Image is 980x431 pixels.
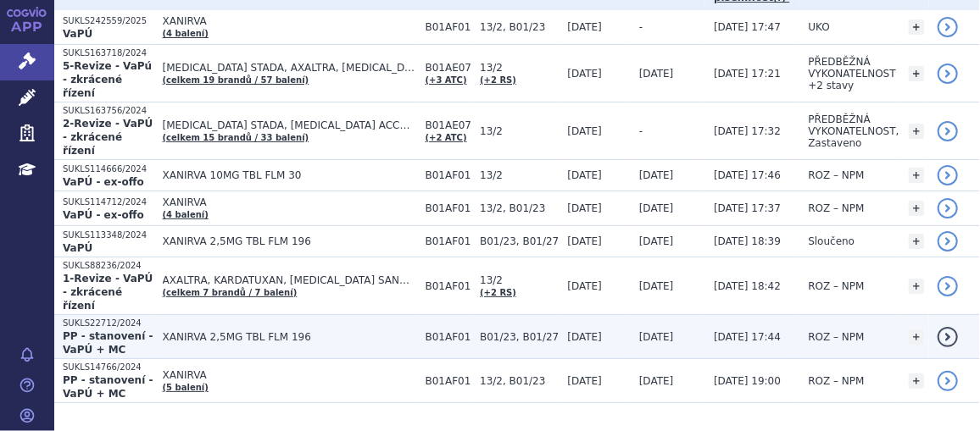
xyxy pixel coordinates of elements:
a: + [909,373,924,389]
a: detail [938,165,958,185]
span: XANIRVA [163,369,417,381]
span: ROZ – NPM [808,169,864,181]
span: B01AF01 [426,331,472,343]
a: detail [938,276,958,296]
span: [DATE] [567,169,602,181]
span: [DATE] [567,68,602,80]
strong: VaPÚ [63,28,92,40]
a: (5 balení) [163,383,209,392]
span: [DATE] [567,280,602,292]
span: [DATE] 17:47 [714,21,781,33]
span: [DATE] 17:46 [714,169,781,181]
span: UKO [808,21,829,33]
a: detail [938,371,958,391]
span: [MEDICAL_DATA] STADA, [MEDICAL_DATA] ACCORD, [MEDICAL_DATA] VIATRIS… [163,119,417,131]
span: [DATE] [639,202,674,214]
span: [DATE] [639,280,674,292]
a: + [909,19,924,35]
a: detail [938,121,958,141]
span: ROZ – NPM [808,375,864,387]
span: 13/2, B01/23 [480,375,559,387]
span: [DATE] [567,331,602,343]
strong: 5-Revize - VaPú - zkrácené řízení [63,60,152,99]
span: B01/23, B01/27 [480,235,559,247]
a: detail [938,17,958,37]
span: [DATE] [639,375,674,387]
a: (celkem 19 brandů / 57 balení) [163,75,309,85]
span: Sloučeno [808,235,855,247]
a: detail [938,231,958,251]
p: SUKLS114666/2024 [63,163,154,175]
a: + [909,234,924,249]
strong: VaPÚ - ex-offo [63,209,144,221]
span: PŘEDBĚŽNÁ VYKONATELNOST +2 stavy [808,56,895,91]
p: SUKLS14766/2024 [63,362,154,373]
span: [DATE] 17:37 [714,202,781,214]
span: 13/2 [480,62,559,74]
span: [DATE] [639,169,674,181]
span: B01AF01 [426,169,472,181]
strong: PP - stanovení - VaPÚ + MC [63,330,153,356]
span: XANIRVA 2,5MG TBL FLM 196 [163,235,417,247]
span: [DATE] [567,375,602,387]
span: [MEDICAL_DATA] STADA, AXALTRA, [MEDICAL_DATA] ACCORD… [163,62,417,74]
span: [DATE] 17:44 [714,331,781,343]
p: SUKLS163718/2024 [63,47,154,59]
a: + [909,201,924,216]
p: SUKLS163756/2024 [63,105,154,117]
span: B01AE07 [426,62,472,74]
span: [DATE] [639,235,674,247]
span: B01AF01 [426,375,472,387]
a: + [909,168,924,183]
span: B01AF01 [426,280,472,292]
a: detail [938,64,958,84]
a: (+2 ATC) [426,133,467,142]
a: (4 balení) [163,29,209,38]
span: XANIRVA [163,15,417,27]
strong: PP - stanovení - VaPÚ + MC [63,374,153,400]
span: 13/2, B01/23 [480,21,559,33]
span: XANIRVA 10MG TBL FLM 30 [163,169,417,181]
a: (4 balení) [163,210,209,219]
strong: VaPÚ [63,242,92,254]
span: B01AE07 [426,119,472,131]
a: + [909,124,924,139]
span: [DATE] [567,235,602,247]
span: 13/2, B01/23 [480,202,559,214]
p: SUKLS113348/2024 [63,229,154,241]
span: [DATE] [567,125,602,137]
span: [DATE] 19:00 [714,375,781,387]
span: 13/2 [480,169,559,181]
span: B01AF01 [426,202,472,214]
span: [DATE] [567,21,602,33]
span: ROZ – NPM [808,202,864,214]
span: B01AF01 [426,235,472,247]
a: + [909,66,924,81]
span: 13/2 [480,274,559,286]
span: [DATE] [639,68,674,80]
a: (celkem 7 brandů / 7 balení) [163,288,298,297]
a: detail [938,198,958,218]
p: SUKLS88236/2024 [63,260,154,272]
span: [DATE] 17:32 [714,125,781,137]
strong: VaPÚ - ex-offo [63,176,144,188]
span: ROZ – NPM [808,331,864,343]
strong: 2-Revize - VaPÚ - zkrácené řízení [63,118,153,157]
p: SUKLS242559/2025 [63,15,154,27]
a: (+3 ATC) [426,75,467,85]
span: - [639,21,643,33]
span: [DATE] 18:42 [714,280,781,292]
span: B01/23, B01/27 [480,331,559,343]
span: ROZ – NPM [808,280,864,292]
span: XANIRVA [163,196,417,208]
span: [DATE] [639,331,674,343]
a: detail [938,327,958,347]
p: SUKLS114712/2024 [63,196,154,208]
a: (+2 RS) [480,288,516,297]
span: [DATE] 18:39 [714,235,781,247]
strong: 1-Revize - VaPÚ - zkrácené řízení [63,273,153,312]
span: B01AF01 [426,21,472,33]
span: - [639,125,643,137]
a: (celkem 15 brandů / 33 balení) [163,133,309,142]
a: + [909,329,924,345]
